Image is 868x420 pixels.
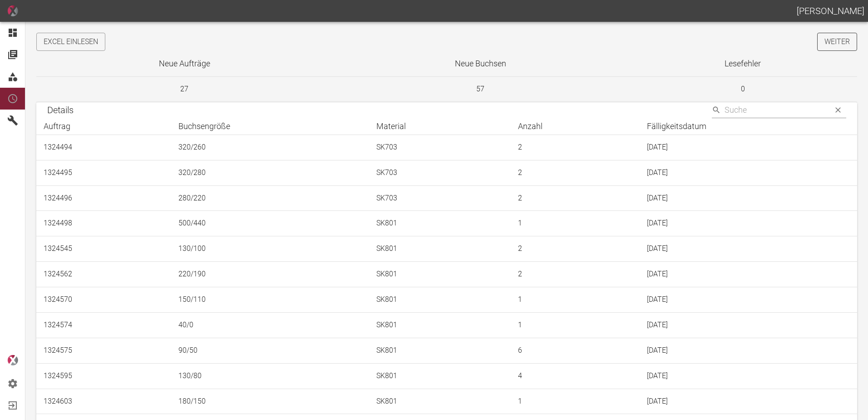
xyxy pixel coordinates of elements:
td: SK801 [369,312,511,338]
td: 1324574 [36,312,171,338]
td: SK703 [369,135,511,160]
td: [DATE] [640,338,857,363]
td: 1 [511,211,640,236]
div: Buchsengröße [178,121,362,132]
td: 1324498 [36,211,171,236]
td: [DATE] [640,211,857,236]
span: Auftrag [44,121,82,132]
span: Material [376,121,418,132]
td: 1324575 [36,338,171,363]
span: Fälligkeitsdatum [647,121,718,132]
a: Weiter [817,33,857,51]
th: Neue Aufträge [36,51,332,77]
td: 1 [511,287,640,313]
button: Excel einlesen [36,33,105,51]
span: Buchsengröße [178,121,242,132]
td: 220/190 [171,262,369,287]
div: Material [376,121,503,132]
img: icon [7,5,18,16]
td: 130/80 [171,363,369,389]
td: 180/150 [171,389,369,414]
td: 57 [332,77,628,102]
td: SK801 [369,389,511,414]
td: [DATE] [640,363,857,389]
div: Fälligkeitsdatum [647,121,850,132]
th: Lesefehler [628,51,857,77]
img: logo [7,355,18,365]
td: 320/260 [171,135,369,160]
td: 320/280 [171,160,369,185]
td: SK801 [369,338,511,363]
td: 280/220 [171,185,369,211]
td: [DATE] [640,236,857,262]
td: 1324494 [36,135,171,160]
h1: [PERSON_NAME] [797,4,864,18]
td: SK801 [369,262,511,287]
td: SK801 [369,363,511,389]
td: 4 [511,363,640,389]
td: [DATE] [640,287,857,313]
td: 1 [511,389,640,414]
td: 1324595 [36,363,171,389]
td: 2 [511,185,640,211]
td: 2 [511,160,640,185]
td: [DATE] [640,160,857,185]
td: SK801 [369,211,511,236]
td: 1324603 [36,389,171,414]
td: 1324496 [36,185,171,211]
td: 2 [511,135,640,160]
td: SK801 [369,287,511,313]
td: 40/0 [171,312,369,338]
input: Search [725,102,826,118]
h6: Details [47,103,74,117]
td: SK703 [369,185,511,211]
td: 500/440 [171,211,369,236]
td: 1324570 [36,287,171,313]
td: 2 [511,262,640,287]
td: [DATE] [640,185,857,211]
td: [DATE] [640,312,857,338]
td: 1324545 [36,236,171,262]
div: Auftrag [44,121,164,132]
td: 130/100 [171,236,369,262]
td: 1324495 [36,160,171,185]
td: 150/110 [171,287,369,313]
span: Anzahl [518,121,554,132]
td: SK703 [369,160,511,185]
td: [DATE] [640,389,857,414]
td: 27 [36,77,332,102]
td: 0 [628,77,857,102]
td: 1 [511,312,640,338]
td: 1324562 [36,262,171,287]
td: [DATE] [640,135,857,160]
div: Anzahl [518,121,632,132]
td: 2 [511,236,640,262]
td: 6 [511,338,640,363]
th: Neue Buchsen [332,51,628,77]
td: SK801 [369,236,511,262]
svg: Suche [712,105,721,115]
td: 90/50 [171,338,369,363]
td: [DATE] [640,262,857,287]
